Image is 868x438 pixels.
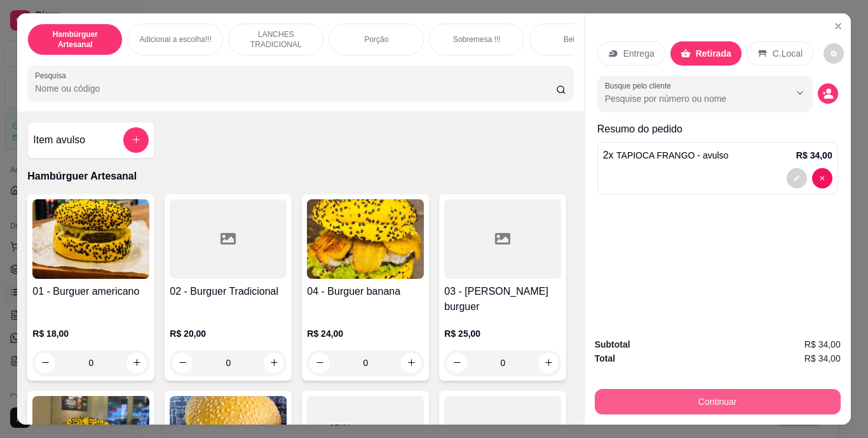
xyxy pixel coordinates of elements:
[32,199,149,279] img: product-image
[597,122,838,137] p: Resumo do pedido
[444,284,561,314] h4: 03 - [PERSON_NAME] burguer
[796,149,832,162] p: R$ 34,00
[32,327,149,340] p: R$ 18,00
[605,80,675,91] label: Busque pelo cliente
[453,34,501,45] p: Sobremesa !!!
[595,389,841,414] button: Continuar
[696,47,731,60] p: Retirada
[444,327,561,340] p: R$ 25,00
[812,168,832,188] button: decrease-product-quantity
[538,353,559,373] button: increase-product-quantity
[170,327,287,340] p: R$ 20,00
[401,353,421,373] button: increase-product-quantity
[170,284,287,299] h4: 02 - Burguer Tradicional
[264,353,284,373] button: increase-product-quantity
[309,353,330,373] button: decrease-product-quantity
[564,34,591,45] p: Bebidas
[603,148,729,163] p: 2 x
[787,168,807,188] button: decrease-product-quantity
[595,339,630,350] strong: Subtotal
[33,132,85,148] h4: Item avulso
[447,353,467,373] button: decrease-product-quantity
[307,199,424,279] img: product-image
[616,150,728,160] span: TAPIOCA FRANGO - avulso
[818,83,838,104] button: decrease-product-quantity
[307,284,424,299] h4: 04 - Burguer banana
[364,34,388,45] p: Porção
[623,47,654,60] p: Entrega
[126,353,147,373] button: increase-product-quantity
[35,70,71,81] label: Pesquisa
[824,43,844,64] button: decrease-product-quantity
[595,353,615,364] strong: Total
[804,337,841,351] span: R$ 34,00
[790,83,810,103] button: Show suggestions
[123,127,149,153] button: add-separate-item
[27,169,573,184] p: Hambúrguer Artesanal
[307,327,424,340] p: R$ 24,00
[35,82,556,95] input: Pesquisa
[605,92,770,105] input: Busque pelo cliente
[32,284,149,299] h4: 01 - Burguer americano
[38,29,112,50] p: Hambúrguer Artesanal
[172,353,193,373] button: decrease-product-quantity
[804,351,841,365] span: R$ 34,00
[828,16,848,36] button: Close
[773,47,803,60] p: C.Local
[35,353,55,373] button: decrease-product-quantity
[140,34,212,45] p: Adicional a escolha!!!
[239,29,313,50] p: LANCHES TRADICIONAL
